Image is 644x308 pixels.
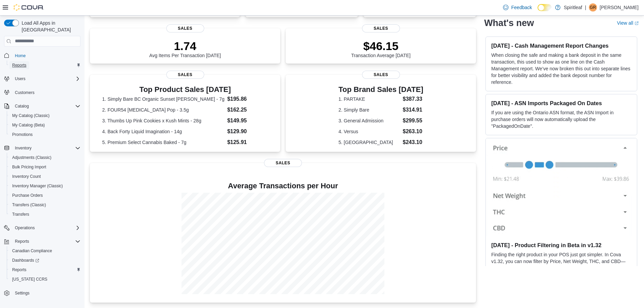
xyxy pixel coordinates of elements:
[338,117,400,124] dt: 3. General Admission
[12,277,47,282] span: [US_STATE] CCRS
[9,266,80,274] span: Reports
[511,4,532,11] span: Feedback
[149,39,221,53] p: 1.74
[351,39,411,58] div: Transaction Average [DATE]
[102,106,224,113] dt: 2. FOUR54 [MEDICAL_DATA] Pop - 3.5g
[403,117,423,125] dd: $299.55
[7,162,83,172] button: Bulk Pricing Import
[585,3,586,11] p: |
[12,132,33,137] span: Promotions
[9,275,50,283] a: [US_STATE] CCRS
[102,96,224,102] dt: 1. Simply Bare BC Organic Sunset [PERSON_NAME] - 7g
[1,288,83,298] button: Settings
[227,117,268,125] dd: $149.95
[590,3,596,11] span: GR
[500,1,534,14] a: Feedback
[102,86,268,94] h3: Top Product Sales [DATE]
[9,201,49,209] a: Transfers (Classic)
[7,61,83,70] button: Reports
[491,100,631,106] h3: [DATE] - ASN Imports Packaged On Dates
[12,164,46,170] span: Bulk Pricing Import
[12,174,41,179] span: Inventory Count
[7,172,83,181] button: Inventory Count
[9,153,80,162] span: Adjustments (Classic)
[12,88,80,97] span: Customers
[9,121,80,129] span: My Catalog (Beta)
[538,4,552,11] input: Dark Mode
[491,52,631,86] p: When closing the safe and making a bank deposit in the same transaction, this used to show as one...
[12,224,80,232] span: Operations
[491,42,631,49] h3: [DATE] - Cash Management Report Changes
[338,96,400,102] dt: 1. PARTAKE
[12,52,28,60] a: Home
[9,61,29,69] a: Reports
[1,101,83,111] button: Catalog
[564,3,582,11] p: Spiritleaf
[15,90,34,95] span: Customers
[12,202,46,208] span: Transfers (Classic)
[12,89,37,97] a: Customers
[166,24,204,32] span: Sales
[149,39,221,58] div: Avg Items Per Transaction [DATE]
[9,131,35,139] a: Promotions
[635,21,639,25] svg: External link
[1,74,83,84] button: Users
[12,289,80,297] span: Settings
[9,210,32,218] a: Transfers
[7,210,83,219] button: Transfers
[12,51,80,60] span: Home
[7,265,83,275] button: Reports
[338,86,423,94] h3: Top Brand Sales [DATE]
[15,239,29,244] span: Reports
[491,251,631,285] p: Finding the right product in your POS just got simpler. In Cova v1.32, you can now filter by Pric...
[227,106,268,114] dd: $162.25
[338,106,400,113] dt: 2. Simply Bare
[7,275,83,284] button: [US_STATE] CCRS
[7,181,83,191] button: Inventory Manager (Classic)
[362,71,400,79] span: Sales
[12,237,32,245] button: Reports
[9,275,80,283] span: Washington CCRS
[9,172,44,181] a: Inventory Count
[9,247,55,255] a: Canadian Compliance
[12,63,26,68] span: Reports
[7,256,83,265] a: Dashboards
[12,144,34,152] button: Inventory
[15,145,31,151] span: Inventory
[12,183,63,189] span: Inventory Manager (Classic)
[102,117,224,124] dt: 3. Thumbs Up Pink Cookies x Kush Mints - 28g
[227,95,268,103] dd: $195.86
[12,102,80,110] span: Catalog
[538,11,538,11] span: Dark Mode
[491,109,631,129] p: If you are using the Ontario ASN format, the ASN Import in purchase orders will now automatically...
[9,61,80,69] span: Reports
[7,120,83,130] button: My Catalog (Beta)
[102,139,224,146] dt: 5. Premium Select Cannabis Baked - 7g
[7,111,83,120] button: My Catalog (Classic)
[9,266,29,274] a: Reports
[9,163,80,171] span: Bulk Pricing Import
[9,182,80,190] span: Inventory Manager (Classic)
[12,75,28,83] button: Users
[102,128,224,135] dt: 4. Back Forty Liquid Imagination - 14g
[403,106,423,114] dd: $314.91
[362,24,400,32] span: Sales
[617,20,639,26] a: View allExternal link
[227,138,268,146] dd: $125.91
[12,237,80,245] span: Reports
[12,144,80,152] span: Inventory
[9,256,42,264] a: Dashboards
[491,242,631,248] h3: [DATE] - Product Filtering in Beta in v1.32
[338,139,400,146] dt: 5. [GEOGRAPHIC_DATA]
[1,88,83,97] button: Customers
[403,95,423,103] dd: $387.33
[9,153,54,162] a: Adjustments (Classic)
[1,51,83,61] button: Home
[15,103,29,109] span: Catalog
[12,267,26,273] span: Reports
[12,75,80,83] span: Users
[14,4,44,11] img: Cova
[9,172,80,181] span: Inventory Count
[9,256,80,264] span: Dashboards
[227,127,268,136] dd: $129.90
